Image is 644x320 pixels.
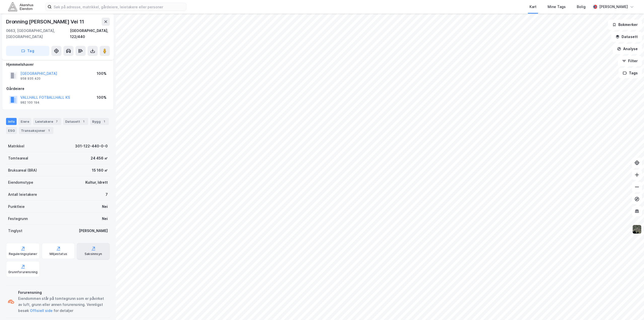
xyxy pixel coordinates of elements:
[85,252,102,256] div: Saksinnsyn
[91,155,108,161] div: 24 456 ㎡
[529,4,536,10] div: Kart
[8,167,37,173] div: Bruksareal (BRA)
[8,228,22,234] div: Tinglyst
[97,71,106,77] div: 100%
[97,94,106,101] div: 100%
[8,143,24,149] div: Matrikkel
[8,204,25,210] div: Punktleie
[6,28,70,40] div: 0663, [GEOGRAPHIC_DATA], [GEOGRAPHIC_DATA]
[52,3,186,11] input: Søk på adresse, matrikkel, gårdeiere, leietakere eller personer
[79,228,108,234] div: [PERSON_NAME]
[81,119,86,124] div: 1
[33,118,61,125] div: Leietakere
[6,118,17,125] div: Info
[105,191,108,198] div: 7
[19,127,53,134] div: Transaksjoner
[8,270,38,274] div: Grunnforurensning
[90,118,109,125] div: Bygg
[611,32,642,42] button: Datasett
[20,77,41,81] div: 958 935 420
[6,127,17,134] div: ESG
[613,44,642,54] button: Analyse
[8,216,28,222] div: Festegrunn
[18,290,108,296] div: Forurensning
[18,296,108,314] div: Eiendommen står på tomtegrunn som er påvirket av luft, grunn eller annen forurensning. Vennligst ...
[8,191,37,198] div: Antall leietakere
[619,296,644,320] iframe: Chat Widget
[619,296,644,320] div: Kontrollprogram for chat
[8,155,28,161] div: Tomteareal
[9,252,37,256] div: Reguleringsplaner
[92,167,108,173] div: 15 160 ㎡
[102,204,108,210] div: Nei
[20,101,40,105] div: 982 100 194
[632,225,642,234] img: 9k=
[102,216,108,222] div: Nei
[54,119,59,124] div: 7
[6,46,49,56] button: Tag
[102,119,107,124] div: 1
[619,68,642,78] button: Tags
[599,4,628,10] div: [PERSON_NAME]
[19,118,31,125] div: Eiere
[6,86,110,92] div: Gårdeiere
[50,252,67,256] div: Miljøstatus
[46,128,51,133] div: 1
[70,28,110,40] div: [GEOGRAPHIC_DATA], 122/440
[6,18,85,26] div: Dronning [PERSON_NAME] Vei 11
[75,143,108,149] div: 301-122-440-0-0
[63,118,88,125] div: Datasett
[577,4,586,10] div: Bolig
[618,56,642,66] button: Filter
[548,4,566,10] div: Mine Tags
[8,179,33,185] div: Eiendomstype
[85,179,108,185] div: Kultur, Idrett
[608,20,642,30] button: Bokmerker
[6,61,110,68] div: Hjemmelshaver
[8,2,33,11] img: akershus-eiendom-logo.9091f326c980b4bce74ccdd9f866810c.svg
